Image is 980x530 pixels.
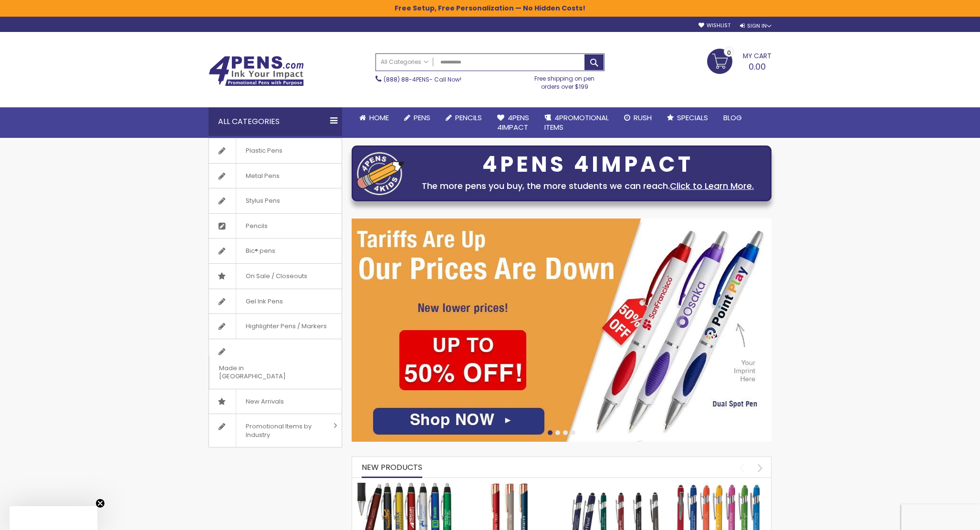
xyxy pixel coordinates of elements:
[733,459,750,476] div: prev
[95,499,105,508] button: Close teaser
[497,113,529,132] span: 4Pens 4impact
[236,389,293,414] span: New Arrivals
[209,289,342,314] a: Gel Ink Pens
[723,113,742,123] span: Blog
[362,462,422,473] span: New Products
[209,188,342,213] a: Stylus Pens
[209,356,318,389] span: Made in [GEOGRAPHIC_DATA]
[384,75,461,83] span: - Call Now!
[209,264,342,289] a: On Sale / Closeouts
[209,339,342,389] a: Made in [GEOGRAPHIC_DATA]
[409,179,766,193] div: The more pens you buy, the more students we can reach.
[670,180,754,192] a: Click to Learn More.
[671,482,767,490] a: Ellipse Softy Brights with Stylus Pen - Laser
[376,54,433,70] a: All Categories
[236,314,336,339] span: Highlighter Pens / Markers
[740,22,771,30] div: Sign In
[409,155,766,175] div: 4PENS 4IMPACT
[236,188,290,213] span: Stylus Pens
[357,482,452,490] a: The Barton Custom Pens Special Offer
[10,506,97,530] div: Close teaser
[236,289,292,314] span: Gel Ink Pens
[396,107,438,128] a: Pens
[699,22,730,29] a: Wishlist
[209,239,342,263] a: Bic® pens
[525,71,605,90] div: Free shipping on pen orders over $199
[537,107,616,138] a: 4PROMOTIONALITEMS
[384,75,429,83] a: (888) 88-4PENS
[352,218,771,442] img: /cheap-promotional-products.html
[209,214,342,239] a: Pencils
[209,414,342,447] a: Promotional Items by Industry
[209,138,342,163] a: Plastic Pens
[634,113,652,123] span: Rush
[209,107,342,136] div: All Categories
[490,107,537,138] a: 4Pens4impact
[901,504,980,530] iframe: Google Customer Reviews
[357,152,405,195] img: four_pen_logo.png
[352,107,396,128] a: Home
[209,164,342,188] a: Metal Pens
[752,459,769,476] div: next
[707,49,771,73] a: 0.00 0
[236,164,289,188] span: Metal Pens
[438,107,490,128] a: Pencils
[616,107,659,128] a: Rush
[209,389,342,414] a: New Arrivals
[209,56,304,86] img: 4Pens Custom Pens and Promotional Products
[236,414,330,447] span: Promotional Items by Industry
[544,113,609,132] span: 4PROMOTIONAL ITEMS
[236,264,317,289] span: On Sale / Closeouts
[236,214,277,239] span: Pencils
[677,113,708,123] span: Specials
[381,58,428,66] span: All Categories
[455,113,482,123] span: Pencils
[209,314,342,339] a: Highlighter Pens / Markers
[566,482,662,490] a: Custom Soft Touch Metal Pen - Stylus Top
[236,138,292,163] span: Plastic Pens
[749,61,766,73] span: 0.00
[369,113,389,123] span: Home
[462,482,557,490] a: Crosby Softy Rose Gold with Stylus Pen - Mirror Laser
[716,107,750,128] a: Blog
[659,107,716,128] a: Specials
[414,113,430,123] span: Pens
[236,239,285,263] span: Bic® pens
[727,48,731,57] span: 0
